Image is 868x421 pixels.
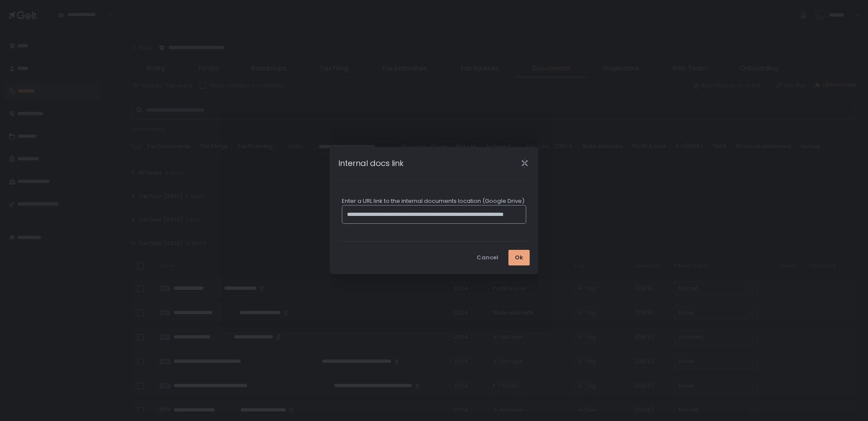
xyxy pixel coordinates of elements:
div: Ok [515,254,523,262]
button: Ok [508,250,530,265]
h1: Internal docs link [338,157,404,169]
div: Enter a URL link to the internal documents location (Google Drive) [342,197,526,205]
div: Close [511,158,538,168]
button: Cancel [470,250,505,265]
div: Cancel [477,254,498,262]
